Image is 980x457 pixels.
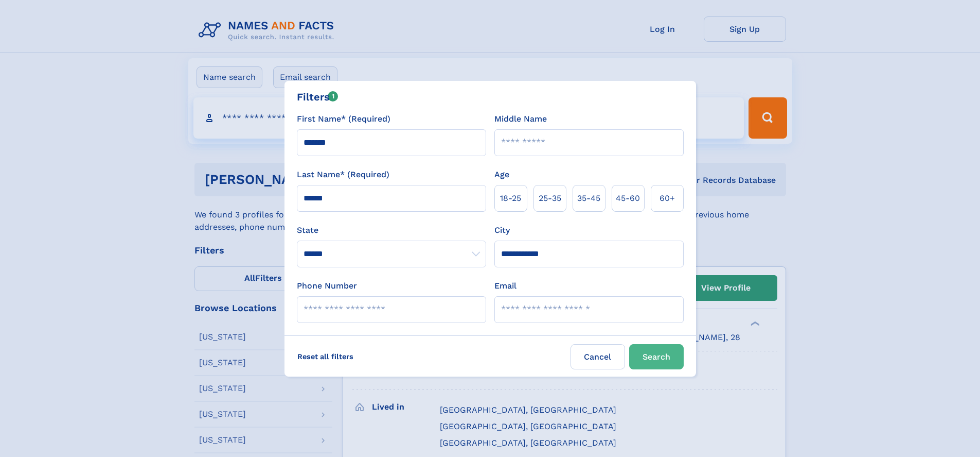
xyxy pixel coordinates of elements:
[297,280,357,292] label: Phone Number
[539,192,561,205] span: 25‑35
[297,168,389,181] label: Last Name* (Required)
[629,344,684,369] button: Search
[297,224,486,236] label: State
[494,113,547,125] label: Middle Name
[297,89,338,105] div: Filters
[494,168,509,181] label: Age
[494,224,510,236] label: City
[297,113,390,125] label: First Name* (Required)
[500,192,521,205] span: 18‑25
[616,192,640,205] span: 45‑60
[571,344,625,369] label: Cancel
[494,280,516,292] label: Email
[660,192,675,205] span: 60+
[291,344,360,369] label: Reset all filters
[577,192,600,205] span: 35‑45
